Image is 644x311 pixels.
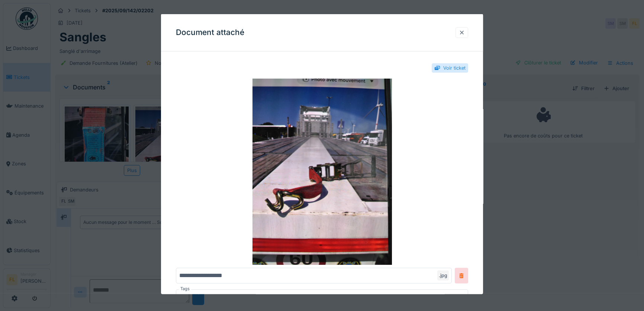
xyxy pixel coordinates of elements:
[179,293,213,301] div: Sélection
[176,79,468,265] img: 134054b5-1e09-4d91-8943-ba377d5ea973-IMG_20250923_171632.jpg
[443,64,466,72] div: Voir ticket
[176,28,244,37] h3: Document attaché
[437,270,449,280] div: .jpg
[179,286,191,292] label: Tags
